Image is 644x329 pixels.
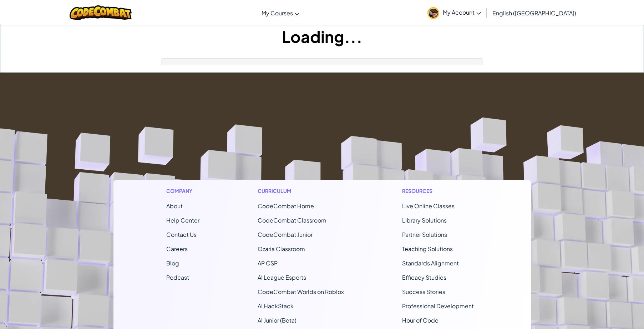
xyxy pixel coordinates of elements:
a: My Courses [258,3,303,23]
a: Partner Solutions [402,231,447,238]
span: Contact Us [166,231,197,238]
span: My Account [443,9,481,16]
a: Efficacy Studies [402,274,446,281]
a: Teaching Solutions [402,245,453,253]
a: English ([GEOGRAPHIC_DATA]) [489,3,580,23]
a: Live Online Classes [402,202,455,210]
a: Careers [166,245,188,253]
h1: Resources [402,187,478,195]
h1: Loading... [0,25,644,48]
a: About [166,202,183,210]
a: Standards Alignment [402,259,459,267]
img: CodeCombat logo [70,5,132,20]
a: Ozaria Classroom [258,245,305,253]
a: Hour of Code [402,316,438,324]
a: Professional Development [402,302,474,310]
h1: Company [166,187,199,195]
a: My Account [424,1,485,24]
h1: Curriculum [258,187,344,195]
span: My Courses [262,9,293,17]
a: CodeCombat Worlds on Roblox [258,288,344,295]
a: CodeCombat Classroom [258,216,326,224]
span: CodeCombat Home [258,202,314,210]
a: AP CSP [258,259,278,267]
span: English ([GEOGRAPHIC_DATA]) [492,9,576,17]
a: Help Center [166,216,199,224]
a: AI League Esports [258,274,306,281]
a: AI Junior (Beta) [258,316,296,324]
a: AI HackStack [258,302,294,310]
a: Blog [166,259,179,267]
a: Podcast [166,274,189,281]
a: CodeCombat Junior [258,231,313,238]
a: Library Solutions [402,216,447,224]
a: Success Stories [402,288,445,295]
img: avatar [427,7,439,19]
